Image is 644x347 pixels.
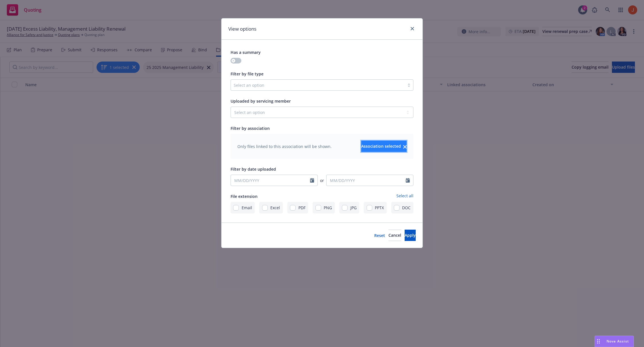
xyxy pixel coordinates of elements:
h1: View options [228,25,256,33]
span: JPG [350,205,357,211]
a: close [409,25,416,32]
span: PPTX [375,205,384,211]
span: DOC [402,205,411,211]
a: Reset [374,232,385,238]
span: Nova Assist [607,339,629,344]
span: Filter by association [231,126,270,131]
input: MM/DD/YYYY [326,175,413,186]
div: Drag to move [595,336,602,347]
button: Association selectedclear selection [361,141,407,152]
button: Cancel [388,230,401,241]
button: Nova Assist [595,336,634,347]
span: Has a summary [231,50,261,55]
a: Select all [396,193,413,200]
span: Apply [405,232,416,238]
span: Filter by date uploaded [231,166,276,172]
span: Excel [270,205,280,211]
button: Apply [405,230,416,241]
span: Only files linked to this association will be shown. [237,143,332,149]
span: PDF [298,205,306,211]
span: PNG [324,205,332,211]
span: Filter by file type [231,71,264,77]
span: Cancel [388,232,401,238]
span: Email [242,205,252,211]
svg: clear selection [403,145,407,149]
span: File extension [231,194,258,199]
span: or [320,177,324,183]
span: Association selected [361,143,401,149]
input: MM/DD/YYYY [231,175,318,186]
span: Uploaded by servicing member [231,98,291,104]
